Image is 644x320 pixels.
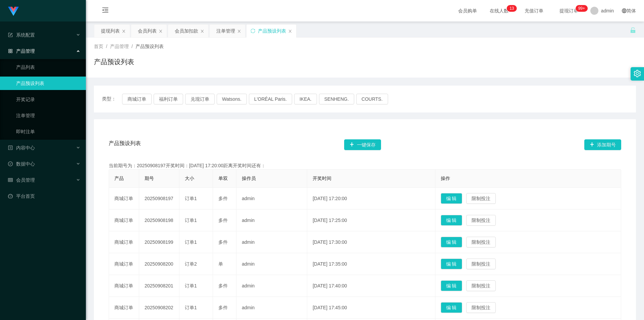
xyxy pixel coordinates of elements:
div: 当前期号为：20250908197开奖时间：[DATE] 17:20:00距离开奖时间还有： [109,162,621,169]
td: 商城订单 [109,188,139,210]
button: 兑现订单 [185,94,215,104]
span: 产品预设列表 [136,44,164,49]
td: admin [236,297,307,319]
td: 20250908198 [139,210,179,231]
td: 商城订单 [109,275,139,297]
button: 福利订单 [154,94,183,104]
td: admin [236,188,307,210]
p: 1 [509,5,512,12]
td: admin [236,275,307,297]
sup: 13 [507,5,517,12]
span: 操作 [441,176,450,181]
i: 图标: table [8,178,13,182]
span: / [131,44,133,49]
button: 编 辑 [441,237,462,247]
td: 20250908199 [139,231,179,253]
i: 图标: unlock [630,27,636,33]
i: 图标: close [288,29,292,33]
span: 多件 [218,283,228,288]
a: 注单管理 [16,109,80,122]
a: 即时注单 [16,125,80,138]
td: [DATE] 17:35:00 [307,253,435,275]
span: 产品管理 [110,44,129,49]
td: 20250908201 [139,275,179,297]
td: 商城订单 [109,297,139,319]
button: 编 辑 [441,259,462,269]
span: 订单1 [185,196,197,201]
span: 订单1 [185,283,197,288]
td: 商城订单 [109,210,139,231]
span: 期号 [145,176,154,181]
div: 会员列表 [138,25,157,37]
span: 数据中心 [8,161,35,167]
a: 产品预设列表 [16,77,80,90]
sup: 1112 [576,5,588,12]
td: [DATE] 17:45:00 [307,297,435,319]
button: COURTS. [356,94,388,104]
button: SENHENG. [319,94,354,104]
span: 单双 [218,176,228,181]
button: 限制投注 [466,215,496,226]
button: Watsons. [217,94,247,104]
i: 图标: appstore-o [8,49,13,53]
button: 图标: plus一键保存 [344,139,381,150]
span: 单 [218,261,223,267]
button: 编 辑 [441,193,462,204]
td: [DATE] 17:20:00 [307,188,435,210]
td: admin [236,210,307,231]
span: 在线人数 [486,8,512,13]
button: 限制投注 [466,259,496,269]
span: 类型： [102,94,122,104]
a: 图标: dashboard平台首页 [8,189,80,203]
span: 产品预设列表 [109,139,141,150]
td: 商城订单 [109,253,139,275]
i: 图标: sync [251,29,255,33]
span: 会员管理 [8,177,35,183]
span: 系统配置 [8,32,35,38]
button: L'ORÉAL Paris. [249,94,292,104]
i: 图标: setting [634,70,641,77]
td: admin [236,253,307,275]
span: 产品 [114,176,124,181]
i: 图标: form [8,33,13,37]
span: 提现订单 [556,8,582,13]
p: 3 [512,5,514,12]
div: 会员加扣款 [175,25,198,37]
span: 订单1 [185,218,197,223]
span: 首页 [94,44,103,49]
span: 多件 [218,196,228,201]
h1: 产品预设列表 [94,57,134,67]
i: 图标: close [200,29,204,33]
div: 产品预设列表 [258,25,286,37]
button: 商城订单 [122,94,152,104]
div: 注单管理 [216,25,235,37]
span: / [106,44,107,49]
i: 图标: close [159,29,163,33]
button: 限制投注 [466,302,496,313]
button: 图标: plus添加期号 [584,139,621,150]
i: 图标: check-circle-o [8,162,13,166]
td: admin [236,231,307,253]
button: 编 辑 [441,302,462,313]
td: [DATE] 17:25:00 [307,210,435,231]
td: 20250908202 [139,297,179,319]
i: 图标: close [122,29,126,33]
div: 提现列表 [101,25,120,37]
button: 限制投注 [466,193,496,204]
span: 产品管理 [8,48,35,54]
button: 限制投注 [466,280,496,291]
td: 商城订单 [109,231,139,253]
span: 多件 [218,218,228,223]
span: 多件 [218,239,228,245]
button: IKEA. [294,94,317,104]
span: 开奖时间 [313,176,331,181]
button: 编 辑 [441,215,462,226]
i: 图标: close [237,29,241,33]
a: 开奖记录 [16,93,80,106]
span: 订单2 [185,261,197,267]
button: 编 辑 [441,280,462,291]
a: 产品列表 [16,60,80,74]
span: 大小 [185,176,194,181]
span: 多件 [218,305,228,310]
span: 订单1 [185,239,197,245]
